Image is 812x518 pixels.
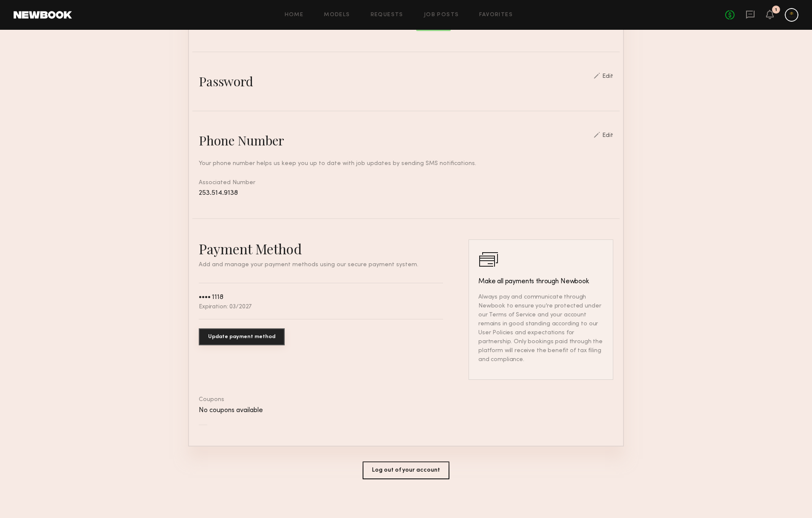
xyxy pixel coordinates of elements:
div: Phone Number [199,132,284,149]
p: Always pay and communicate through Newbook to ensure you’re protected under our Terms of Service ... [478,293,603,364]
div: Edit [602,133,613,139]
div: Coupons [199,397,613,403]
a: Models [324,12,350,18]
div: No coupons available [199,407,613,414]
div: Expiration: 03/2027 [199,304,252,310]
h3: Make all payments through Newbook [478,276,603,287]
a: Requests [371,12,403,18]
button: Log out of your account [363,461,449,479]
div: Your phone number helps us keep you up to date with job updates by sending SMS notifications. [199,159,613,168]
div: Associated Number [199,178,613,198]
div: Edit [602,74,613,80]
div: 1 [775,8,777,12]
p: Add and manage your payment methods using our secure payment system. [199,262,443,268]
button: Update payment method [199,328,285,345]
a: Favorites [479,12,513,18]
div: Password [199,73,253,90]
a: Home [285,12,304,18]
div: •••• 1118 [199,294,223,301]
span: 253.514.9138 [199,190,238,196]
h2: Payment Method [199,239,443,258]
a: Job Posts [424,12,459,18]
